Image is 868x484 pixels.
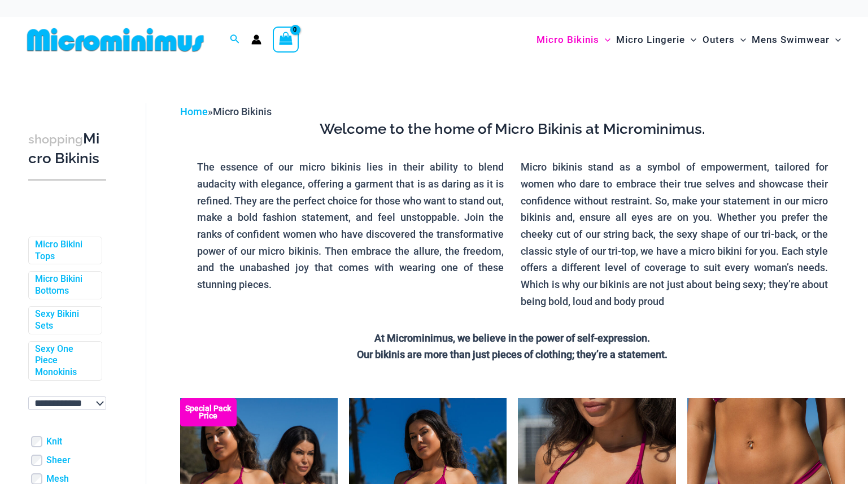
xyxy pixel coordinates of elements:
[830,25,841,54] span: Menu Toggle
[703,25,735,54] span: Outers
[35,239,93,263] a: Micro Bikini Tops
[180,106,272,117] span: »
[735,25,746,54] span: Menu Toggle
[213,106,272,117] span: Micro Bikinis
[536,25,599,54] span: Micro Bikinis
[532,21,845,59] nav: Site Navigation
[357,348,668,360] strong: Our bikinis are more than just pieces of clothing; they’re a statement.
[180,405,237,420] b: Special Pack Price
[28,129,106,168] h3: Micro Bikinis
[23,27,208,53] img: MM SHOP LOGO FLAT
[35,308,93,332] a: Sexy Bikini Sets
[374,332,650,344] strong: At Microminimus, we believe in the power of self-expression.
[616,25,685,54] span: Micro Lingerie
[749,23,844,57] a: Mens SwimwearMenu ToggleMenu Toggle
[613,23,699,57] a: Micro LingerieMenu ToggleMenu Toggle
[189,120,836,139] h3: Welcome to the home of Micro Bikinis at Microminimus.
[46,436,62,448] a: Knit
[521,159,828,309] p: Micro bikinis stand as a symbol of empowerment, tailored for women who dare to embrace their true...
[700,23,749,57] a: OutersMenu ToggleMenu Toggle
[599,25,610,54] span: Menu Toggle
[35,273,93,297] a: Micro Bikini Bottoms
[685,25,696,54] span: Menu Toggle
[180,106,208,117] a: Home
[35,343,93,378] a: Sexy One Piece Monokinis
[46,455,71,466] a: Sheer
[230,33,240,47] a: Search icon link
[197,159,504,293] p: The essence of our micro bikinis lies in their ability to blend audacity with elegance, offering ...
[28,396,106,410] select: wpc-taxonomy-pa_color-745982
[251,34,261,45] a: Account icon link
[28,132,83,146] span: shopping
[752,25,830,54] span: Mens Swimwear
[534,23,613,57] a: Micro BikinisMenu ToggleMenu Toggle
[273,27,299,53] a: View Shopping Cart, empty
